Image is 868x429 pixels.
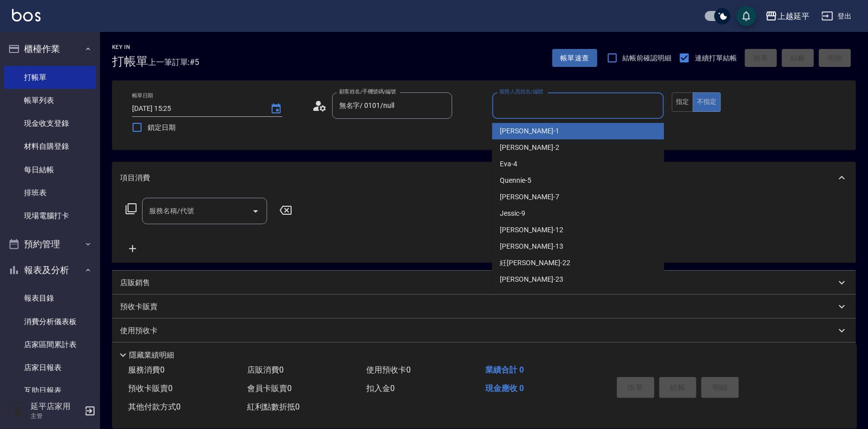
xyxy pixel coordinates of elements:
span: 扣入金 0 [366,384,395,393]
span: 結帳前確認明細 [623,53,672,63]
a: 店家區間累計表 [4,333,96,356]
p: 店販銷售 [120,278,150,288]
span: [PERSON_NAME] -1 [500,126,559,136]
span: [PERSON_NAME] -13 [500,241,563,252]
button: Choose date, selected date is 2025-08-13 [264,97,288,121]
span: 預收卡販賣 0 [128,384,173,393]
p: 隱藏業績明細 [129,350,174,361]
div: 其他付款方式入金可用餘額: 0 [112,343,856,367]
img: Person [8,401,28,421]
input: YYYY/MM/DD hh:mm [132,100,260,117]
h5: 延平店家用 [31,402,82,412]
button: 報表及分析 [4,257,96,283]
button: save [736,6,756,26]
a: 排班表 [4,181,96,204]
a: 帳單列表 [4,89,96,112]
span: Quennie -5 [500,175,532,186]
a: 消費分析儀表板 [4,310,96,333]
span: 連續打單結帳 [695,53,737,63]
a: 打帳單 [4,66,96,89]
div: 使用預收卡 [112,319,856,343]
a: 材料自購登錄 [4,135,96,158]
p: 項目消費 [120,173,150,183]
a: 現場電腦打卡 [4,204,96,227]
button: 登出 [817,7,856,25]
span: 上一筆訂單:#5 [148,56,200,68]
p: 使用預收卡 [120,326,158,336]
a: 每日結帳 [4,158,96,181]
button: 不指定 [693,92,721,112]
span: 會員卡販賣 0 [247,384,292,393]
span: 紅利點數折抵 0 [247,402,300,412]
button: 上越延平 [761,6,813,26]
span: [PERSON_NAME] -23 [500,274,563,285]
span: [PERSON_NAME] -2 [500,142,559,153]
label: 帳單日期 [132,92,153,99]
div: 上越延平 [777,10,809,22]
span: Jessic -9 [500,208,526,219]
span: 業績合計 0 [485,365,524,375]
button: Open [248,203,264,219]
span: 其他付款方式 0 [128,402,181,412]
span: 現金應收 0 [485,384,524,393]
a: 店家日報表 [4,356,96,379]
span: 店販消費 0 [247,365,284,375]
div: 店販銷售 [112,271,856,295]
label: 顧客姓名/手機號碼/編號 [339,88,396,95]
a: 報表目錄 [4,287,96,310]
h3: 打帳單 [112,54,148,68]
button: 指定 [672,92,693,112]
p: 預收卡販賣 [120,302,158,312]
span: 鎖定日期 [148,122,176,133]
a: 現金收支登錄 [4,112,96,135]
span: 紝[PERSON_NAME] -22 [500,258,570,268]
button: 櫃檯作業 [4,36,96,62]
div: 預收卡販賣 [112,295,856,319]
label: 服務人員姓名/編號 [499,88,543,95]
span: [PERSON_NAME] -7 [500,192,559,202]
h2: Key In [112,44,148,50]
button: 帳單速查 [552,49,597,67]
p: 主管 [31,412,82,421]
img: Logo [12,9,41,21]
button: 預約管理 [4,231,96,257]
span: 服務消費 0 [128,365,165,375]
div: 項目消費 [112,162,856,194]
span: [PERSON_NAME] -12 [500,225,563,235]
span: Eva -4 [500,159,518,169]
a: 互助日報表 [4,379,96,402]
span: 使用預收卡 0 [366,365,411,375]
